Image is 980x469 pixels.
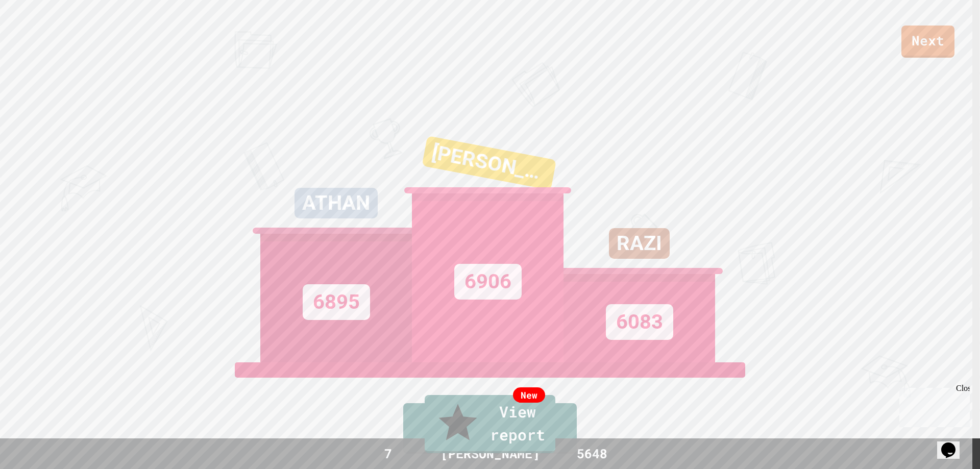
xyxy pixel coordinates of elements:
[937,428,970,459] iframe: chat widget
[609,228,670,259] div: RAZI
[895,384,970,427] iframe: chat widget
[295,188,378,218] div: ATHAN
[513,387,545,403] div: New
[901,26,954,58] a: Next
[606,304,673,340] div: 6083
[454,264,522,300] div: 6906
[4,4,70,65] div: Chat with us now!Close
[303,284,370,320] div: 6895
[422,136,556,190] div: [PERSON_NAME]
[425,395,555,453] a: View report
